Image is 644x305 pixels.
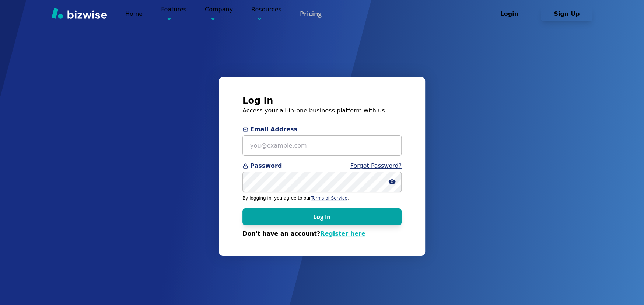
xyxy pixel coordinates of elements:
[541,10,592,17] a: Sign Up
[242,107,402,115] p: Access your all-in-one business platform with us.
[242,135,402,156] input: you@example.com
[242,230,402,238] p: Don't have an account?
[125,10,143,17] a: Home
[541,7,592,21] button: Sign Up
[161,5,186,22] p: Features
[242,208,402,225] button: Log In
[205,5,233,22] p: Company
[311,195,347,201] a: Terms of Service
[52,8,107,19] img: Bizwise Logo
[242,95,402,107] h3: Log In
[242,195,402,201] p: By logging in, you agree to our .
[483,7,535,21] button: Login
[242,230,402,238] div: Don't have an account?Register here
[320,230,365,237] a: Register here
[300,9,322,18] a: Pricing
[483,10,541,17] a: Login
[251,5,281,22] p: Resources
[350,162,402,169] a: Forgot Password?
[242,162,402,170] span: Password
[242,125,402,134] span: Email Address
